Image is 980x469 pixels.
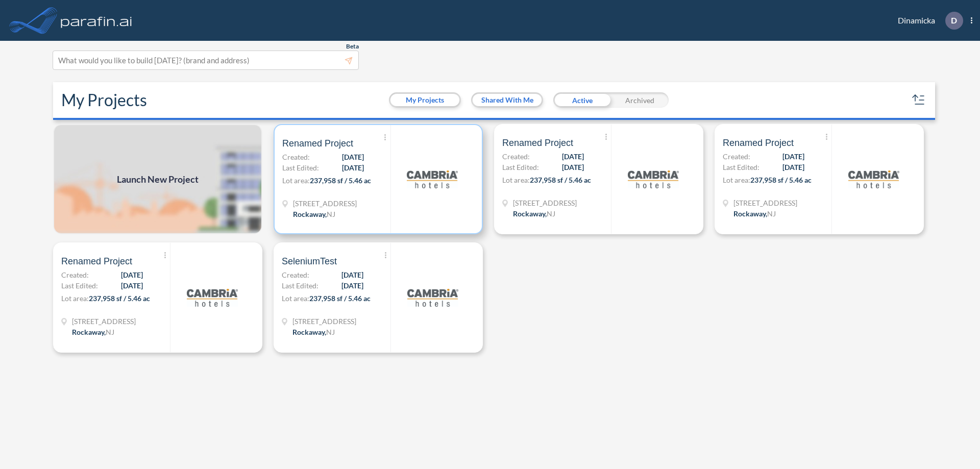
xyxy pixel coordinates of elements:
h2: My Projects [61,90,147,110]
span: Rockaway , [72,328,106,336]
span: 237,958 sf / 5.46 ac [310,176,371,185]
span: Beta [346,42,359,51]
span: NJ [326,328,335,336]
span: Last Edited: [723,162,759,172]
span: 237,958 sf / 5.46 ac [309,294,371,303]
span: Created: [723,151,750,162]
img: add [53,124,262,234]
span: [DATE] [341,269,363,280]
span: Last Edited: [282,162,319,173]
span: Renamed Project [282,137,353,150]
span: 321 Mt Hope Ave [733,198,797,208]
span: [DATE] [121,269,143,280]
span: Last Edited: [502,162,539,172]
span: Renamed Project [502,137,573,149]
span: Lot area: [723,176,750,184]
button: Shared With Me [473,94,542,106]
span: Created: [502,151,530,162]
span: [DATE] [342,152,364,162]
button: sort [911,92,927,108]
div: Rockaway, NJ [733,208,776,219]
img: logo [187,272,238,323]
span: Lot area: [282,176,310,185]
span: 321 Mt Hope Ave [72,316,136,327]
div: Active [553,92,611,108]
span: Last Edited: [282,280,318,291]
div: Rockaway, NJ [513,208,555,219]
img: logo [628,154,679,205]
span: [DATE] [782,162,804,172]
span: NJ [106,328,114,336]
span: [DATE] [342,162,364,173]
span: Created: [282,269,309,280]
a: Launch New Project [53,124,262,234]
span: [DATE] [341,280,363,291]
img: logo [407,154,458,205]
span: [DATE] [782,151,804,162]
img: logo [407,272,458,323]
span: 321 Mt Hope Ave [292,316,356,327]
span: Renamed Project [61,255,132,267]
div: Archived [611,92,669,108]
span: NJ [547,209,555,218]
span: 237,958 sf / 5.46 ac [530,176,591,184]
span: Created: [282,152,310,162]
span: Lot area: [282,294,309,303]
span: Rockaway , [292,328,326,336]
img: logo [59,10,134,31]
span: [DATE] [562,162,584,172]
span: Rockaway , [293,210,327,218]
div: Dinamicka [883,12,972,30]
span: Renamed Project [723,137,794,149]
span: [DATE] [562,151,584,162]
p: D [951,16,957,25]
span: Rockaway , [513,209,547,218]
span: Lot area: [61,294,89,303]
span: 321 Mt Hope Ave [513,198,577,208]
span: NJ [327,210,335,218]
span: Launch New Project [117,172,199,186]
span: 321 Mt Hope Ave [293,198,357,209]
span: [DATE] [121,280,143,291]
div: Rockaway, NJ [293,209,335,219]
button: My Projects [390,94,459,106]
div: Rockaway, NJ [72,327,114,337]
span: Lot area: [502,176,530,184]
span: 237,958 sf / 5.46 ac [89,294,150,303]
span: Rockaway , [733,209,767,218]
span: 237,958 sf / 5.46 ac [750,176,812,184]
span: SeleniumTest [282,255,337,267]
span: NJ [767,209,776,218]
span: Created: [61,269,89,280]
div: Rockaway, NJ [292,327,335,337]
span: Last Edited: [61,280,98,291]
img: logo [848,154,899,205]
